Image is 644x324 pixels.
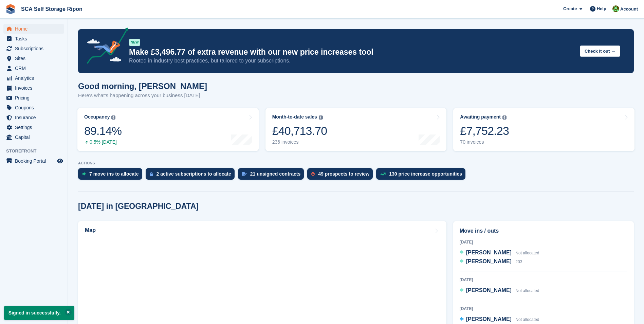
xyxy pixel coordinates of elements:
[307,168,376,183] a: 49 prospects to review
[78,82,207,91] h1: Good morning, [PERSON_NAME]
[3,103,64,112] a: menu
[563,5,577,12] span: Create
[272,124,327,138] div: £40,713.70
[15,93,56,103] span: Pricing
[15,103,56,112] span: Coupons
[460,227,627,235] h2: Move ins / outs
[78,168,146,183] a: 7 move ins to allocate
[15,83,56,93] span: Invoices
[6,148,68,155] span: Storefront
[81,28,129,66] img: price-adjustments-announcement-icon-8257ccfd72463d97f412b2fc003d46551f7dbcb40ab6d574587a9cd5c0d94...
[272,114,317,120] div: Month-to-date sales
[3,73,64,83] a: menu
[460,277,627,283] div: [DATE]
[460,286,539,295] a: [PERSON_NAME] Not allocated
[3,64,64,73] a: menu
[502,115,507,120] img: icon-info-grey-7440780725fd019a000dd9b08b2336e03edf1995a4989e88bcd33f0948082b44.svg
[15,64,56,73] span: CRM
[84,114,110,120] div: Occupancy
[157,171,231,177] div: 2 active subscriptions to allocate
[129,57,574,65] p: Rooted in industry best practices, but tailored to your subscriptions.
[460,139,509,145] div: 70 invoices
[460,257,522,266] a: [PERSON_NAME] 203
[18,3,85,15] a: SCA Self Storage Ripon
[5,4,16,14] img: stora-icon-8386f47178a22dfd0bd8f6a31ec36ba5ce8667c1dd55bd0f319d3a0aa187defe.svg
[3,24,64,34] a: menu
[515,251,539,255] span: Not allocated
[466,250,512,255] span: [PERSON_NAME]
[150,172,153,176] img: active_subscription_to_allocate_icon-d502201f5373d7db506a760aba3b589e785aa758c864c3986d89f69b8ff3...
[319,115,323,120] img: icon-info-grey-7440780725fd019a000dd9b08b2336e03edf1995a4989e88bcd33f0948082b44.svg
[515,288,539,293] span: Not allocated
[15,24,56,34] span: Home
[111,115,115,120] img: icon-info-grey-7440780725fd019a000dd9b08b2336e03edf1995a4989e88bcd33f0948082b44.svg
[460,124,509,138] div: £7,752.23
[146,168,238,183] a: 2 active subscriptions to allocate
[389,171,462,177] div: 130 price increase opportunities
[460,306,627,312] div: [DATE]
[265,108,447,151] a: Month-to-date sales £40,713.70 236 invoices
[78,202,199,211] h2: [DATE] in [GEOGRAPHIC_DATA]
[15,156,56,166] span: Booking Portal
[3,83,64,93] a: menu
[3,34,64,43] a: menu
[311,172,315,176] img: prospect-51fa495bee0391a8d652442698ab0144808aea92771e9ea1ae160a38d050c398.svg
[56,157,64,165] a: Preview store
[3,44,64,53] a: menu
[515,259,522,264] span: 203
[15,73,56,83] span: Analytics
[580,46,620,57] button: Check it out →
[597,5,606,12] span: Help
[620,6,638,13] span: Account
[460,239,627,245] div: [DATE]
[3,132,64,142] a: menu
[78,92,207,100] p: Here's what's happening across your business [DATE]
[15,44,56,53] span: Subscriptions
[3,54,64,63] a: menu
[380,173,386,176] img: price_increase_opportunities-93ffe204e8149a01c8c9dc8f82e8f89637d9d84a8eef4429ea346261dce0b2c0.svg
[85,227,96,233] h2: Map
[15,54,56,63] span: Sites
[466,316,512,322] span: [PERSON_NAME]
[84,139,122,145] div: 0.5% [DATE]
[15,132,56,142] span: Capital
[82,172,86,176] img: move_ins_to_allocate_icon-fdf77a2bb77ea45bf5b3d319d69a93e2d87916cf1d5bf7949dd705db3b84f3ca.svg
[466,287,512,293] span: [PERSON_NAME]
[272,139,327,145] div: 236 invoices
[515,317,539,322] span: Not allocated
[238,168,308,183] a: 21 unsigned contracts
[129,39,140,46] div: NEW
[129,47,574,57] p: Make £3,496.77 of extra revenue with our new price increases tool
[77,108,259,151] a: Occupancy 89.14% 0.5% [DATE]
[15,123,56,132] span: Settings
[460,249,539,257] a: [PERSON_NAME] Not allocated
[453,108,634,151] a: Awaiting payment £7,752.23 70 invoices
[242,172,247,176] img: contract_signature_icon-13c848040528278c33f63329250d36e43548de30e8caae1d1a13099fd9432cc5.svg
[84,124,122,138] div: 89.14%
[3,123,64,132] a: menu
[3,113,64,122] a: menu
[250,171,301,177] div: 21 unsigned contracts
[612,5,619,12] img: Kelly Neesham
[78,161,634,165] p: ACTIONS
[466,258,512,264] span: [PERSON_NAME]
[318,171,369,177] div: 49 prospects to review
[15,113,56,122] span: Insurance
[15,34,56,43] span: Tasks
[4,306,74,320] p: Signed in successfully.
[376,168,469,183] a: 130 price increase opportunities
[460,114,501,120] div: Awaiting payment
[89,171,139,177] div: 7 move ins to allocate
[3,156,64,166] a: menu
[3,93,64,103] a: menu
[460,315,539,324] a: [PERSON_NAME] Not allocated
